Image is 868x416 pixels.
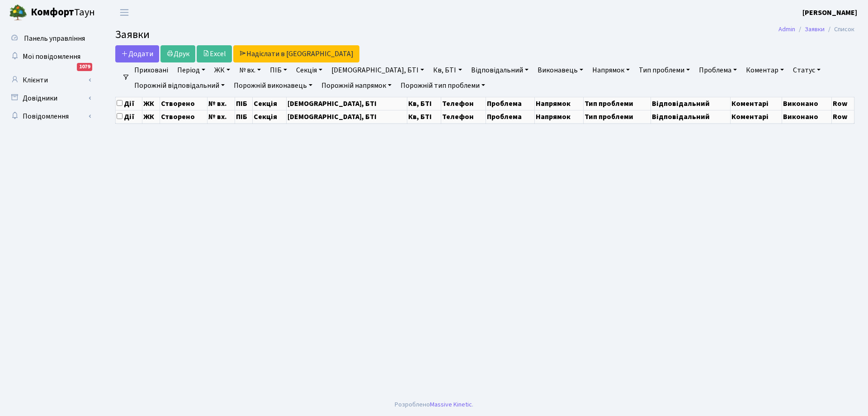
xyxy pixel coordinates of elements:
div: 1079 [77,63,92,71]
a: ПІБ [266,62,291,78]
th: Тип проблеми [584,97,651,110]
a: Порожній напрямок [318,78,395,93]
a: Відповідальний [467,62,532,78]
b: Комфорт [31,5,74,19]
a: Порожній виконавець [230,78,316,93]
th: Телефон [441,97,486,110]
a: Тип проблеми [635,62,693,78]
a: Секція [292,62,326,78]
th: Проблема [486,110,534,123]
a: Друк [160,45,195,62]
a: Панель управління [5,29,95,48]
th: № вх. [208,110,235,123]
th: Row [831,110,854,123]
a: Massive Kinetic [430,400,472,409]
a: Клієнти [5,71,95,89]
a: Заявки [805,24,825,34]
a: Додати [115,45,159,62]
th: Дії [116,110,142,123]
th: ПІБ [235,110,253,123]
th: Кв, БТІ [407,110,441,123]
nav: breadcrumb [765,20,868,39]
a: Мої повідомлення1079 [5,48,95,66]
a: Повідомлення [5,107,95,125]
a: Коментар [742,62,788,78]
th: Проблема [486,97,534,110]
th: ЖК [142,110,160,123]
th: [DEMOGRAPHIC_DATA], БТІ [287,110,407,123]
li: Список [825,24,854,34]
th: Відповідальний [651,110,730,123]
span: Панель управління [24,33,85,43]
a: Надіслати в [GEOGRAPHIC_DATA] [233,45,359,62]
button: Переключити навігацію [113,5,136,20]
th: Коментарі [730,97,782,110]
a: Напрямок [589,62,633,78]
th: Кв, БТІ [407,97,441,110]
a: Статус [789,62,824,78]
a: Порожній тип проблеми [397,78,489,93]
span: Додати [121,49,153,59]
th: Створено [160,97,208,110]
th: ПІБ [235,97,253,110]
b: [PERSON_NAME] [802,8,857,18]
span: Мої повідомлення [23,52,80,62]
th: Відповідальний [651,97,730,110]
th: Дії [116,97,142,110]
a: Кв, БТІ [429,62,465,78]
th: Напрямок [535,97,584,110]
th: Row [831,97,854,110]
a: Виконавець [534,62,587,78]
a: Довідники [5,89,95,107]
th: Тип проблеми [584,110,651,123]
th: № вх. [208,97,235,110]
a: Excel [197,45,232,62]
span: Таун [31,5,95,20]
span: Заявки [115,27,150,43]
a: Проблема [695,62,741,78]
th: ЖК [142,97,160,110]
a: ЖК [211,62,234,78]
th: [DEMOGRAPHIC_DATA], БТІ [287,97,407,110]
th: Напрямок [535,110,584,123]
th: Виконано [782,97,831,110]
a: Порожній відповідальний [131,78,228,93]
a: Приховані [131,62,172,78]
th: Коментарі [730,110,782,123]
th: Виконано [782,110,831,123]
div: Розроблено . [395,400,473,410]
th: Секція [253,110,287,123]
th: Секція [253,97,287,110]
a: Admin [778,24,795,34]
th: Створено [160,110,208,123]
a: Період [174,62,209,78]
a: № вх. [236,62,264,78]
th: Телефон [441,110,486,123]
a: [PERSON_NAME] [802,7,857,18]
img: logo.png [9,4,27,22]
a: [DEMOGRAPHIC_DATA], БТІ [328,62,428,78]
